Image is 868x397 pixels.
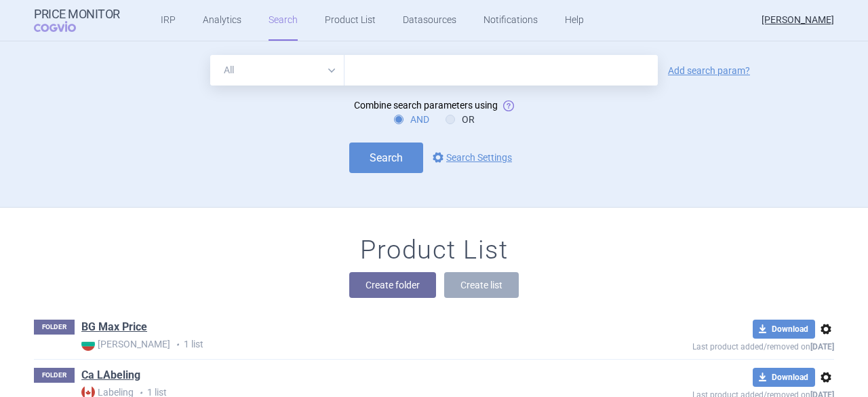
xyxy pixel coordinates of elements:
p: 1 list [81,337,594,352]
p: FOLDER [34,368,75,383]
a: Search Settings [430,149,512,166]
img: BG [81,337,95,351]
a: Price MonitorCOGVIO [34,7,120,33]
h1: Ca LAbeling [81,368,140,385]
button: Search [349,143,423,173]
a: Add search param? [668,66,750,75]
span: Combine search parameters using [354,100,498,111]
strong: [PERSON_NAME] [81,337,170,351]
label: OR [446,113,475,126]
button: Download [753,320,815,339]
button: Create folder [349,272,436,298]
strong: [DATE] [810,342,834,352]
i: • [170,338,184,352]
h1: Product List [360,235,508,266]
span: COGVIO [34,21,95,32]
p: FOLDER [34,320,75,335]
a: Ca LAbeling [81,368,140,383]
label: AND [394,113,429,126]
p: Last product added/removed on [594,339,834,352]
h1: BG Max Price [81,320,147,337]
strong: Price Monitor [34,7,120,21]
button: Download [753,368,815,387]
button: Create list [444,272,519,298]
a: BG Max Price [81,320,147,335]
